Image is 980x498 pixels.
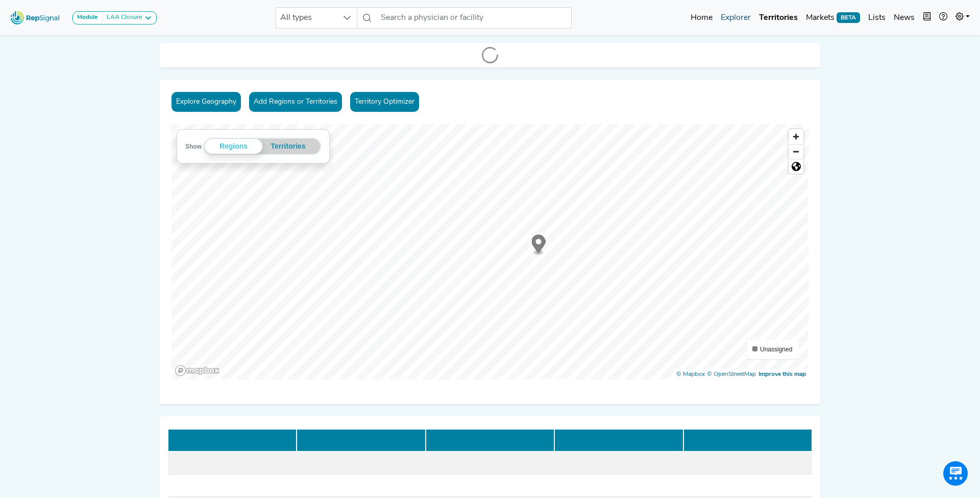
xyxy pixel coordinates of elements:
a: OpenStreetMap [707,371,756,377]
button: Reset bearing to north [789,159,803,174]
span: Unassigned [760,346,792,353]
span: Reset zoom [789,159,803,174]
a: Home [687,8,717,28]
button: Intel Book [919,8,935,28]
a: MarketsBETA [802,8,864,28]
a: Territory Optimizer [350,92,419,112]
strong: Module [77,14,98,20]
div: LAA Closure [103,14,142,22]
a: Mapbox [676,371,705,377]
span: BETA [837,12,860,22]
button: ModuleLAA Closure [72,11,157,25]
label: Show [185,141,202,152]
a: News [890,8,919,28]
div: Regions [205,139,262,154]
canvas: Map [171,124,808,380]
button: Explore Geography [171,92,241,112]
a: Territories [755,8,802,28]
button: Territories [262,139,314,154]
a: Map feedback [758,371,806,377]
input: Search a physician or facility [377,7,572,29]
div: Map marker [532,234,546,256]
button: Add Regions or Territories [249,92,342,112]
span: Zoom out [789,145,803,159]
span: All types [276,8,337,28]
button: Zoom out [789,144,803,159]
a: Mapbox logo [175,365,219,376]
a: Lists [864,8,890,28]
button: Zoom in [789,129,803,144]
a: Explorer [717,8,755,28]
